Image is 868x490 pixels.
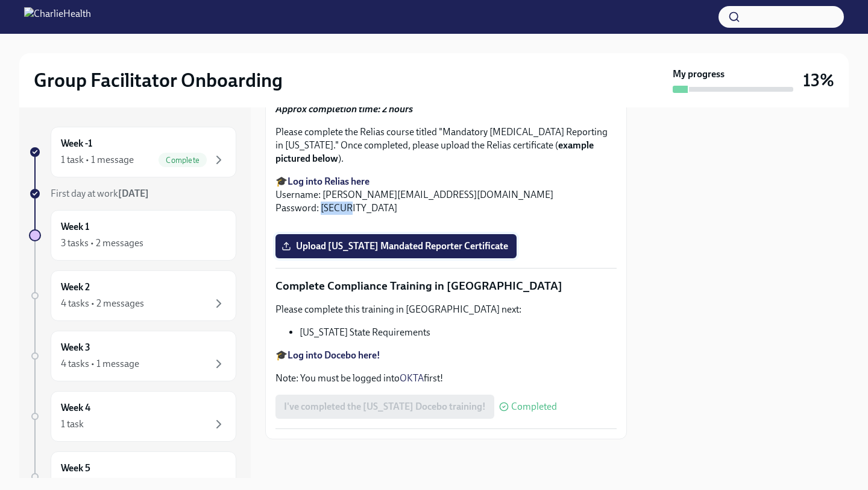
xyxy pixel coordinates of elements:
[29,331,236,381] a: Week 34 tasks • 1 message
[275,372,617,385] p: Note: You must be logged into first!
[288,176,370,187] a: Log into Relias here
[61,281,90,294] h6: Week 2
[159,156,207,165] span: Complete
[400,372,424,384] a: OKTA
[61,220,89,234] h6: Week 1
[275,349,617,362] p: 🎓
[275,175,617,215] p: 🎓 Username: [PERSON_NAME][EMAIL_ADDRESS][DOMAIN_NAME] Password: [SECURITY_DATA]
[275,278,617,294] p: Complete Compliance Training in [GEOGRAPHIC_DATA]
[51,188,149,199] span: First day at work
[34,68,283,92] h2: Group Facilitator Onboarding
[288,349,380,361] a: Log into Docebo here!
[275,303,617,316] p: Please complete this training in [GEOGRAPHIC_DATA] next:
[61,418,84,431] div: 1 task
[61,297,144,310] div: 4 tasks • 2 messages
[275,234,517,258] label: Upload [US_STATE] Mandated Reporter Certificate
[29,127,236,177] a: Week -11 task • 1 messageComplete
[61,237,143,250] div: 3 tasks • 2 messages
[61,462,90,475] h6: Week 5
[29,270,236,321] a: Week 24 tasks • 2 messages
[275,139,594,164] strong: example pictured below
[284,240,508,252] span: Upload [US_STATE] Mandated Reporter Certificate
[673,68,725,81] strong: My progress
[61,357,139,371] div: 4 tasks • 1 message
[61,401,90,415] h6: Week 4
[61,153,134,167] div: 1 task • 1 message
[275,103,413,115] strong: Approx completion time: 2 hours
[29,210,236,261] a: Week 13 tasks • 2 messages
[24,7,91,27] img: CharlieHealth
[61,137,92,150] h6: Week -1
[61,341,90,354] h6: Week 3
[29,391,236,442] a: Week 41 task
[29,187,236,200] a: First day at work[DATE]
[118,188,149,199] strong: [DATE]
[803,69,834,91] h3: 13%
[275,126,617,165] p: Please complete the Relias course titled "Mandatory [MEDICAL_DATA] Reporting in [US_STATE]." Once...
[300,326,617,339] li: [US_STATE] State Requirements
[511,402,557,412] span: Completed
